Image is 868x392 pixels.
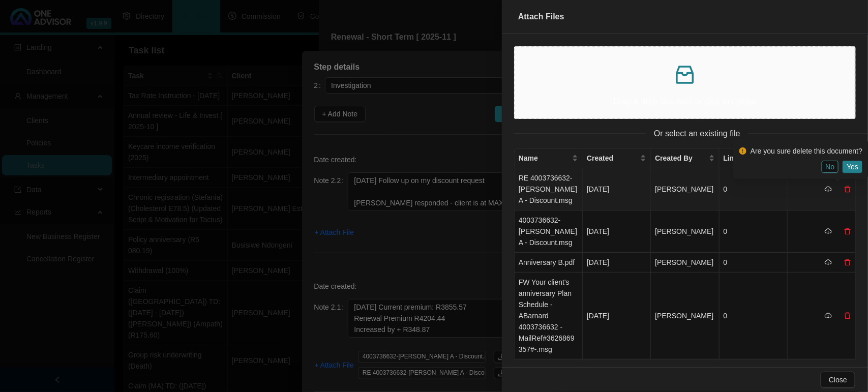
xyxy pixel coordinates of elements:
span: Close [829,374,847,385]
td: 0 [720,273,788,359]
span: Created [587,153,638,164]
td: 4003736632-[PERSON_NAME] A - Discount.msg [515,210,583,253]
span: [PERSON_NAME] [655,227,713,235]
td: Anniversary B.pdf [515,253,583,273]
button: Yes [843,161,862,173]
td: [DATE] [583,168,651,210]
th: Created [583,148,651,168]
td: [DATE] [583,273,651,359]
span: [PERSON_NAME] [655,185,713,193]
th: Created By [651,148,719,168]
span: Or select an existing file [646,127,749,140]
div: Are you sure delete this document? [751,145,862,157]
span: [PERSON_NAME] [655,312,713,320]
span: delete [844,259,851,266]
span: cloud-download [825,228,832,235]
span: exclamation-circle [739,147,746,155]
span: Attach Files [518,12,564,21]
th: Linked Policies [720,148,788,168]
button: Close [821,372,855,388]
span: inbox [673,63,697,87]
td: FW Your client's anniversary Plan Schedule - ABarnard 4003736632 -MailRef#3626869357#-.msg [515,273,583,359]
span: Name [519,153,570,164]
span: cloud-download [825,312,832,319]
td: RE 4003736632-[PERSON_NAME] A - Discount.msg [515,168,583,210]
td: 0 [720,168,788,210]
th: Name [515,148,583,168]
button: No [822,161,839,173]
span: inboxDrag & drop files here or click to upload [515,47,855,118]
td: [DATE] [583,253,651,273]
span: delete [844,228,851,235]
span: delete [844,312,851,319]
td: [DATE] [583,210,651,253]
span: delete [844,186,851,193]
td: 0 [720,253,788,273]
span: cloud-download [825,186,832,193]
td: 0 [720,210,788,253]
span: Yes [847,161,858,172]
p: Drag & drop files here or click to upload [523,95,847,108]
span: Created By [655,153,706,164]
span: cloud-download [825,259,832,266]
span: [PERSON_NAME] [655,258,713,266]
span: No [826,161,835,172]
